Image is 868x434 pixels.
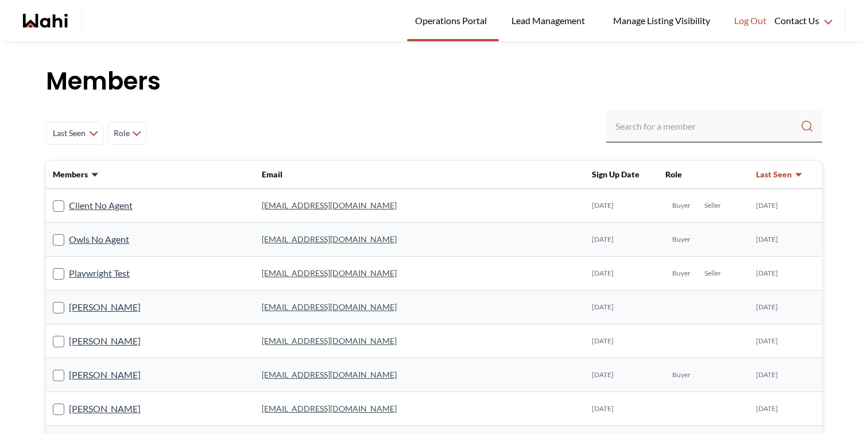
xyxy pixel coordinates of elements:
input: Search input [615,116,800,137]
span: Last Seen [51,123,87,144]
a: [EMAIL_ADDRESS][DOMAIN_NAME] [262,336,397,346]
span: Buyer [672,235,691,244]
a: [EMAIL_ADDRESS][DOMAIN_NAME] [262,268,397,278]
td: [DATE] [585,358,658,392]
td: [DATE] [585,257,658,290]
a: Wahi homepage [23,14,68,28]
td: [DATE] [585,392,658,426]
a: Playwright Test [69,266,130,281]
td: [DATE] [585,290,658,324]
span: Role [665,169,682,179]
span: Log Out [734,13,766,28]
span: Sign Up Date [592,169,640,179]
a: [PERSON_NAME] [69,334,141,348]
a: [EMAIL_ADDRESS][DOMAIN_NAME] [262,404,397,413]
td: [DATE] [749,358,822,392]
span: Manage Listing Visibility [610,13,714,28]
span: Email [262,169,282,179]
td: [DATE] [749,324,822,358]
a: [EMAIL_ADDRESS][DOMAIN_NAME] [262,234,397,244]
td: [DATE] [585,324,658,358]
a: [PERSON_NAME] [69,300,141,315]
span: Buyer [672,269,691,278]
button: Members [53,169,99,180]
span: Lead Management [511,13,589,28]
a: [EMAIL_ADDRESS][DOMAIN_NAME] [262,302,397,312]
span: Seller [704,201,721,210]
td: [DATE] [749,223,822,257]
td: [DATE] [749,257,822,290]
h1: Members [46,64,822,99]
span: Members [53,169,88,180]
td: [DATE] [749,290,822,324]
span: Operations Portal [415,13,491,28]
span: Seller [704,269,721,278]
a: [PERSON_NAME] [69,401,141,416]
td: [DATE] [585,223,658,257]
td: [DATE] [749,189,822,223]
a: [EMAIL_ADDRESS][DOMAIN_NAME] [262,200,397,210]
span: Buyer [672,201,691,210]
a: Owls No Agent [69,232,129,247]
td: [DATE] [749,392,822,426]
span: Role [113,123,130,144]
a: Client No Agent [69,198,133,213]
button: Last Seen [756,169,803,180]
a: [PERSON_NAME] [69,367,141,382]
span: Last Seen [756,169,792,180]
span: Buyer [672,370,691,379]
td: [DATE] [585,189,658,223]
a: [EMAIL_ADDRESS][DOMAIN_NAME] [262,370,397,379]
